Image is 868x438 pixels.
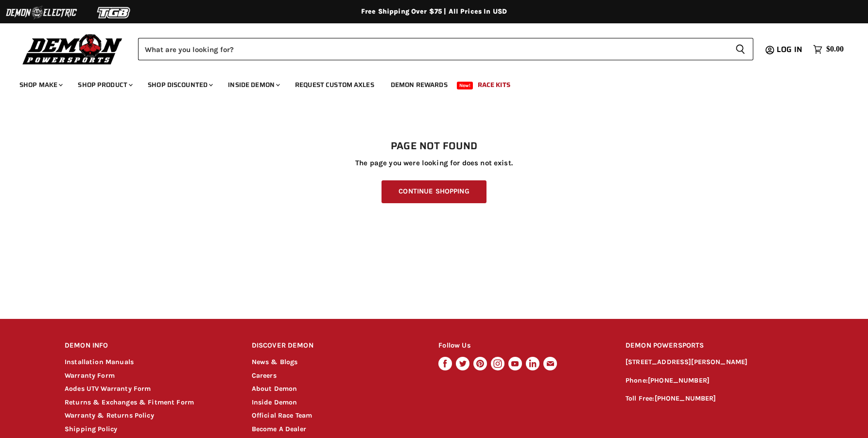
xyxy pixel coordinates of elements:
a: Warranty Form [65,371,115,380]
span: New! [457,82,473,89]
a: Shop Discounted [140,75,219,95]
a: Inside Demon [252,398,297,406]
a: [PHONE_NUMBER] [648,376,710,385]
a: [PHONE_NUMBER] [655,394,716,403]
a: Shipping Policy [65,425,117,433]
form: Product [138,38,753,60]
p: Phone: [625,375,803,386]
div: Free Shipping Over $75 | All Prices In USD [45,7,823,16]
h1: Page not found [65,140,803,152]
h2: DEMON INFO [65,334,233,357]
a: Inside Demon [221,75,286,95]
span: $0.00 [826,45,844,54]
a: Shop Product [70,75,139,95]
h2: DEMON POWERSPORTS [625,334,803,357]
a: Log in [772,45,808,54]
a: Become A Dealer [252,425,306,433]
a: Race Kits [470,75,518,95]
a: $0.00 [808,42,849,56]
p: Toll Free: [625,393,803,404]
span: Log in [777,43,802,55]
img: Demon Electric Logo 2 [5,3,78,22]
p: [STREET_ADDRESS][PERSON_NAME] [625,357,803,368]
a: News & Blogs [252,358,298,366]
button: Search [728,38,753,60]
a: Shop Make [12,75,69,95]
img: Demon Powersports [19,32,126,66]
a: Installation Manuals [65,358,134,366]
a: Warranty & Returns Policy [65,411,154,420]
a: Request Custom Axles [288,75,382,95]
h2: Follow Us [438,334,607,357]
p: The page you were looking for does not exist. [65,159,803,167]
input: Search [138,38,728,60]
h2: DISCOVER DEMON [252,334,420,357]
a: Careers [252,371,277,380]
img: TGB Logo 2 [78,3,151,22]
a: Returns & Exchanges & Fitment Form [65,398,194,406]
a: About Demon [252,385,297,393]
a: Demon Rewards [383,75,455,95]
a: Official Race Team [252,411,312,420]
ul: Main menu [12,71,841,95]
a: Continue Shopping [382,180,486,203]
a: Aodes UTV Warranty Form [65,385,151,393]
